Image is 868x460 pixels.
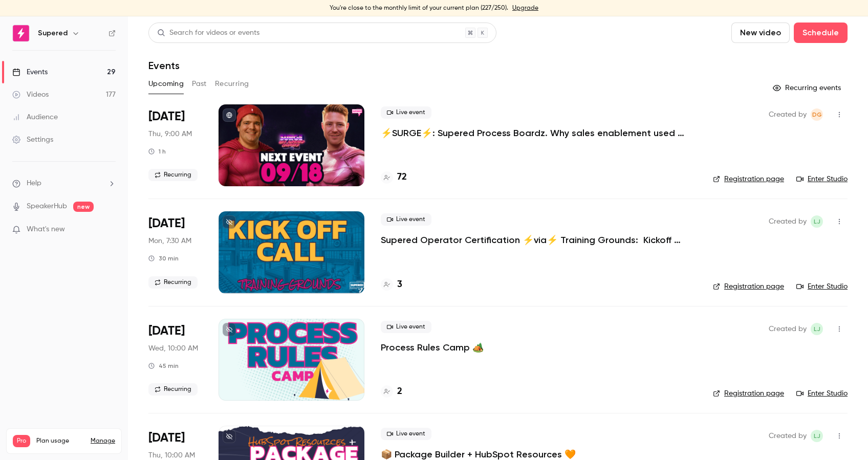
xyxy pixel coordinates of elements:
span: What's new [27,224,65,235]
div: Settings [12,135,53,145]
a: Supered Operator Certification ⚡️via⚡️ Training Grounds: Kickoff Call [381,234,688,246]
button: Past [192,76,207,92]
span: [DATE] [148,108,185,125]
div: Search for videos or events [157,28,259,38]
button: Upcoming [148,76,184,92]
span: Lindsay John [811,215,823,228]
div: Sep 24 Wed, 12:00 PM (America/New York) [148,319,202,401]
a: Enter Studio [796,174,848,184]
span: Live event [381,106,431,119]
span: Live event [381,428,431,440]
li: help-dropdown-opener [12,178,116,189]
div: 30 min [148,254,179,262]
span: DG [812,108,822,121]
div: Sep 18 Thu, 11:00 AM (America/New York) [148,104,202,186]
span: Lindsay John [811,323,823,335]
span: Created by [769,108,807,121]
span: Recurring [148,383,198,396]
span: Wed, 10:00 AM [148,343,198,354]
span: D'Ana Guiloff [811,108,823,121]
a: Registration page [713,281,784,292]
div: 1 h [148,147,166,156]
span: LJ [814,323,820,335]
a: Manage [91,437,115,445]
a: Upgrade [512,4,538,12]
div: Events [12,67,48,77]
span: Pro [13,435,30,447]
span: Help [27,178,41,189]
span: Live event [381,213,431,226]
span: Recurring [148,276,198,289]
iframe: Noticeable Trigger [103,225,116,234]
h6: Supered [38,28,68,38]
span: Mon, 7:30 AM [148,236,191,246]
span: [DATE] [148,215,185,232]
span: Created by [769,430,807,442]
a: SpeakerHub [27,201,67,212]
span: LJ [814,430,820,442]
h4: 72 [397,170,407,184]
a: 3 [381,278,402,292]
a: ⚡️SURGE⚡️: Supered Process Boardz. Why sales enablement used to feel hard [381,127,688,139]
span: Live event [381,321,431,333]
h1: Events [148,59,180,72]
img: Supered [13,25,29,41]
span: new [73,202,94,212]
a: Enter Studio [796,388,848,399]
a: Enter Studio [796,281,848,292]
span: Plan usage [36,437,84,445]
h4: 2 [397,385,402,399]
div: Videos [12,90,49,100]
div: Audience [12,112,58,122]
span: [DATE] [148,323,185,339]
button: Recurring events [768,80,848,96]
a: Process Rules Camp 🏕️ [381,341,484,354]
a: 2 [381,385,402,399]
span: Created by [769,215,807,228]
span: Recurring [148,169,198,181]
div: Sep 22 Mon, 9:30 AM (America/New York) [148,211,202,293]
a: Registration page [713,388,784,399]
span: Lindsay John [811,430,823,442]
span: LJ [814,215,820,228]
h4: 3 [397,278,402,292]
button: Schedule [794,23,848,43]
div: 45 min [148,362,179,370]
a: 72 [381,170,407,184]
span: Created by [769,323,807,335]
a: Registration page [713,174,784,184]
span: [DATE] [148,430,185,446]
button: Recurring [215,76,249,92]
span: Thu, 9:00 AM [148,129,192,139]
button: New video [731,23,790,43]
